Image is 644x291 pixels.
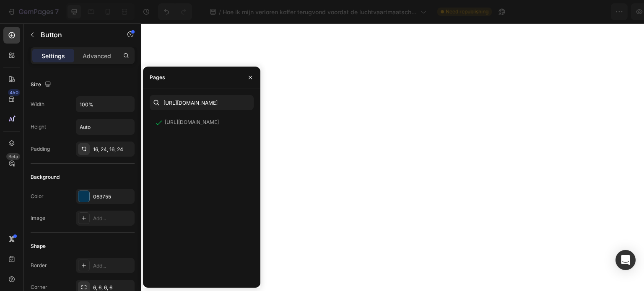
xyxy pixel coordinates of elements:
[93,215,132,222] div: Add...
[76,119,134,134] input: Auto
[31,123,46,131] div: Height
[6,153,20,160] div: Beta
[31,79,53,90] div: Size
[158,3,192,20] div: Undo/Redo
[595,8,616,16] div: Publish
[55,7,59,17] p: 7
[31,100,44,108] div: Width
[31,145,50,153] div: Padding
[93,193,132,201] div: 063755
[31,262,47,269] div: Border
[150,95,254,110] input: Insert link or search
[223,8,417,16] span: Hoe ik mijn verloren koffer terugvond voordat de luchtvaartmaatschappij hem überhaupt miste
[31,283,47,291] div: Corner
[76,97,134,112] input: Auto
[557,3,585,20] button: Save
[588,3,623,20] button: Publish
[41,30,112,40] p: Button
[165,118,219,126] div: [URL][DOMAIN_NAME]
[93,146,132,153] div: 16, 24, 16, 24
[150,74,165,81] div: Pages
[83,52,111,60] p: Advanced
[31,242,46,250] div: Shape
[8,89,20,96] div: 450
[31,173,60,181] div: Background
[219,8,221,16] span: /
[446,8,488,15] span: Need republishing
[31,193,44,200] div: Color
[93,262,132,270] div: Add...
[141,23,644,291] iframe: To enrich screen reader interactions, please activate Accessibility in Grammarly extension settings
[564,8,578,15] span: Save
[42,52,65,60] p: Settings
[615,250,636,270] div: Open Intercom Messenger
[31,214,45,222] div: Image
[3,3,62,20] button: 7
